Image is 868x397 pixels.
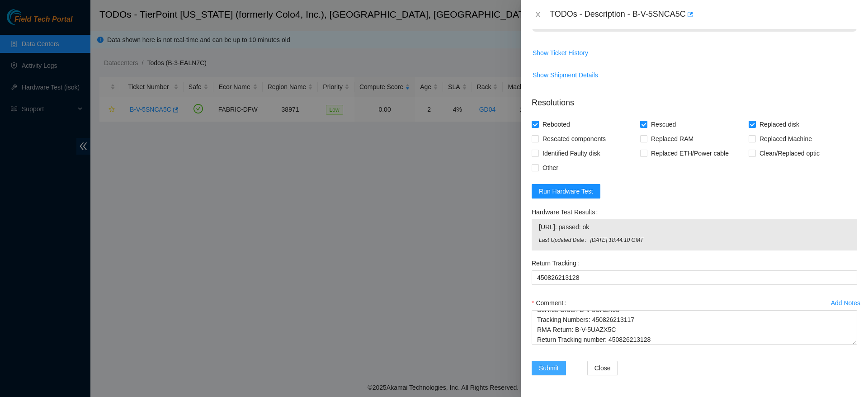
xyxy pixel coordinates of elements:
[533,70,598,80] span: Show Shipment Details
[539,161,562,175] span: Other
[756,132,816,146] span: Replaced Machine
[647,132,697,146] span: Replaced RAM
[647,117,679,132] span: Rescued
[532,270,857,285] input: Return Tracking
[831,300,860,306] div: Add Notes
[587,361,618,375] button: Close
[534,11,542,18] span: close
[756,146,823,161] span: Clean/Replaced optic
[539,363,559,373] span: Submit
[532,10,544,19] button: Close
[539,236,590,245] span: Last Updated Date
[532,256,583,270] label: Return Tracking
[539,132,609,146] span: Reseated components
[550,7,857,22] div: TODOs - Description - B-V-5SNCA5C
[539,186,593,196] span: Run Hardware Test
[756,117,803,132] span: Replaced disk
[532,68,599,82] button: Show Shipment Details
[647,146,732,161] span: Replaced ETH/Power cable
[830,296,861,310] button: Add Notes
[539,222,850,232] span: [URL]: passed: ok
[532,46,589,60] button: Show Ticket History
[532,184,600,198] button: Run Hardware Test
[539,117,574,132] span: Rebooted
[532,310,857,345] textarea: Comment
[532,90,857,109] p: Resolutions
[532,361,566,375] button: Submit
[539,146,604,161] span: Identified Faulty disk
[533,48,588,58] span: Show Ticket History
[532,205,601,219] label: Hardware Test Results
[532,296,570,310] label: Comment
[590,236,850,245] span: [DATE] 18:44:10 GMT
[594,363,611,373] span: Close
